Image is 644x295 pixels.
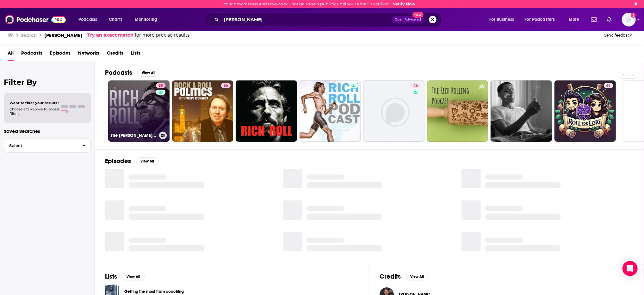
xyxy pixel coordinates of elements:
[406,273,429,280] button: View All
[224,83,228,89] span: 66
[87,32,133,39] a: Try an exact match
[489,15,514,24] span: For Business
[4,144,77,148] span: Select
[363,80,424,142] a: 46
[4,78,91,87] h2: Filter By
[564,15,587,25] button: open menu
[74,15,105,25] button: open menu
[105,157,159,165] a: EpisodesView All
[411,83,420,88] a: 46
[130,15,165,25] button: open menu
[135,15,157,24] span: Monitoring
[485,15,522,25] button: open menu
[525,15,555,24] span: For Podcasters
[44,32,82,38] h3: [PERSON_NAME]
[135,32,189,39] span: for more precise results
[105,69,132,77] h2: Podcasts
[210,12,448,27] div: Search podcasts, credits, & more...
[105,273,117,280] h2: Lists
[108,80,170,142] a: 85The [PERSON_NAME] Podcast
[122,273,145,280] button: View All
[78,48,99,61] a: Networks
[224,2,416,6] div: Your new ratings and reviews will not be shown publicly until your email is verified.
[380,273,429,280] a: CreditsView All
[105,157,131,165] h2: Episodes
[124,288,184,295] a: Getting the most from coaching
[156,83,165,88] a: 85
[395,18,421,21] span: Open Advanced
[21,48,42,61] a: Podcasts
[105,273,145,280] a: ListsView All
[4,139,91,153] button: Select
[50,48,71,61] a: Episodes
[111,133,157,138] h3: The [PERSON_NAME] Podcast
[589,14,599,25] a: Show notifications dropdown
[606,83,611,89] span: 48
[137,69,160,77] button: View All
[9,101,59,105] span: Want to filter your results?
[622,13,636,27] span: Logged in as charlottestone
[380,273,401,280] h2: Credits
[109,15,122,24] span: Charts
[105,69,160,77] a: PodcastsView All
[622,13,636,27] button: Show profile menu
[392,16,424,23] button: Open AdvancedNew
[8,48,14,61] a: All
[413,83,418,89] span: 46
[136,157,159,165] button: View All
[5,14,66,26] img: Podchaser - Follow, Share and Rate Podcasts
[412,12,424,18] span: New
[158,83,163,89] span: 85
[604,83,613,88] a: 48
[21,32,37,38] h3: Search
[221,83,231,88] a: 66
[602,32,634,38] button: Send feedback
[172,80,233,142] a: 66
[631,13,636,18] svg: Email not verified
[393,2,416,6] a: Verify Now
[105,15,126,25] a: Charts
[107,48,123,61] a: Credits
[521,15,564,25] button: open menu
[4,128,91,134] p: Saved Searches
[622,261,638,276] div: Open Intercom Messenger
[569,15,579,24] span: More
[604,14,614,25] a: Show notifications dropdown
[78,15,97,24] span: Podcasts
[131,48,140,61] a: Lists
[9,107,59,116] span: Choose a tab above to access filters.
[221,15,392,25] input: Search podcasts, credits, & more...
[554,80,616,142] a: 48
[622,13,636,27] img: User Profile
